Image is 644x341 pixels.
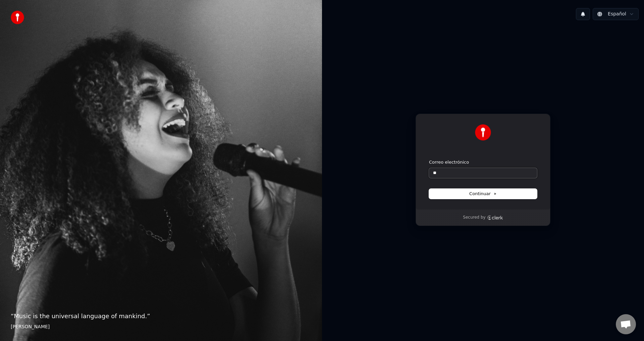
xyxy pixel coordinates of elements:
[616,314,636,334] div: Chat abierto
[11,11,24,24] img: youka
[429,189,537,199] button: Continuar
[487,215,503,220] a: Clerk logo
[11,324,311,330] footer: [PERSON_NAME]
[429,159,469,165] label: Correo electrónico
[475,124,491,140] img: Youka
[11,311,311,321] p: “ Music is the universal language of mankind. ”
[469,191,497,197] span: Continuar
[463,215,485,220] p: Secured by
